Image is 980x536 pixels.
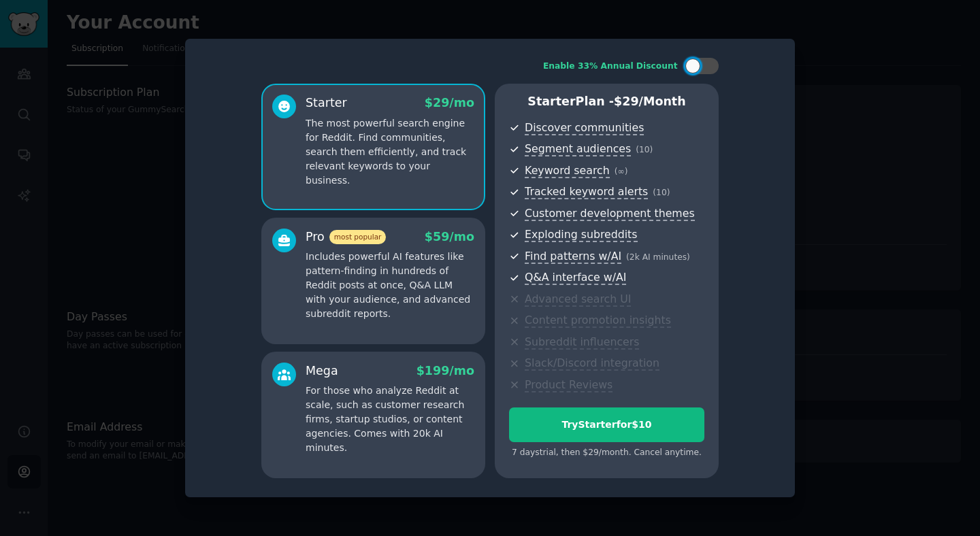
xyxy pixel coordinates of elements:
span: Q&A interface w/AI [525,271,626,285]
span: ( 2k AI minutes ) [626,252,690,262]
span: Tracked keyword alerts [525,185,648,199]
p: Includes powerful AI features like pattern-finding in hundreds of Reddit posts at once, Q&A LLM w... [306,250,474,321]
span: Customer development themes [525,207,695,221]
span: Exploding subreddits [525,228,637,242]
span: Keyword search [525,164,610,178]
span: $ 59 /mo [425,230,474,244]
p: For those who analyze Reddit at scale, such as customer research firms, startup studios, or conte... [306,384,474,455]
span: Advanced search UI [525,292,631,307]
span: ( 10 ) [636,145,653,154]
span: Subreddit influencers [525,335,639,350]
div: Pro [306,229,386,246]
p: The most powerful search engine for Reddit. Find communities, search them efficiently, and track ... [306,116,474,188]
span: $ 29 /mo [425,96,474,110]
span: most popular [329,230,387,244]
div: Mega [306,363,338,380]
span: ( 10 ) [653,188,670,197]
p: Starter Plan - [509,93,704,110]
div: Enable 33% Annual Discount [543,61,678,73]
span: $ 29 /month [614,95,686,108]
div: 7 days trial, then $ 29 /month . Cancel anytime. [509,447,704,459]
button: TryStarterfor$10 [509,407,704,442]
span: Product Reviews [525,378,612,392]
span: Content promotion insights [525,314,671,328]
span: Find patterns w/AI [525,250,621,264]
span: Discover communities [525,121,644,135]
span: $ 199 /mo [416,364,474,378]
div: Starter [306,95,347,112]
span: Segment audiences [525,142,631,156]
span: Slack/Discord integration [525,356,659,371]
span: ( ∞ ) [615,167,628,176]
div: Try Starter for $10 [510,418,704,432]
